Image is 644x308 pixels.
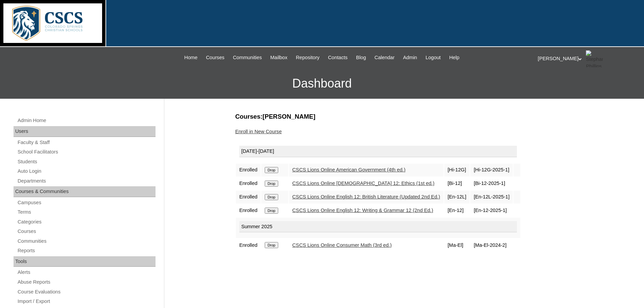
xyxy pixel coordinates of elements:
td: [En-12L-2025-1] [470,191,513,204]
span: Courses [206,54,224,62]
span: Logout [426,54,441,62]
span: Repository [296,54,319,62]
td: [Hi-12G-2025-1] [470,164,513,176]
input: Drop [265,208,278,214]
a: Mailbox [267,54,291,62]
td: [Ma-El-2024-2] [470,239,513,252]
a: Departments [17,177,156,185]
a: Communities [230,54,265,62]
a: CSCS Lions Online Consumer Math (3rd ed.) [292,242,392,248]
a: CSCS Lions Online [DEMOGRAPHIC_DATA] 12: Ethics (1st ed.) [292,181,435,186]
a: Enroll in New Course [235,129,282,134]
td: Enrolled [236,239,261,252]
a: Contacts [325,54,351,62]
img: Stephanie Phillips [586,50,603,67]
a: Courses [17,227,156,236]
h3: Dashboard [3,68,641,99]
td: [Bi-12-2025-1] [470,177,513,190]
div: Courses & Communities [14,186,156,197]
a: Logout [422,54,444,62]
h3: Courses:[PERSON_NAME] [235,112,570,121]
a: CSCS Lions Online English 12: Writing & Grammar 12 (2nd Ed.) [292,208,433,213]
td: Enrolled [236,164,261,176]
td: Enrolled [236,204,261,217]
td: [Ma-El] [444,239,470,252]
input: Drop [265,167,278,173]
td: [Hi-12G] [444,164,470,176]
a: Admin Home [17,116,156,125]
span: Help [449,54,459,62]
td: Enrolled [236,177,261,190]
a: Auto Login [17,167,156,175]
div: [PERSON_NAME] [538,50,637,67]
span: Admin [403,54,417,62]
span: Mailbox [270,54,288,62]
span: Home [184,54,197,62]
a: Repository [292,54,323,62]
td: [Bi-12] [444,177,470,190]
span: Communities [233,54,262,62]
td: [En-12] [444,204,470,217]
span: Calendar [375,54,395,62]
a: Communities [17,237,156,245]
a: Categories [17,218,156,226]
a: Faculty & Staff [17,138,156,147]
a: Blog [353,54,369,62]
a: Home [181,54,201,62]
a: CSCS Lions Online American Government (4th ed.) [292,167,406,172]
input: Drop [265,194,278,200]
a: Campuses [17,198,156,207]
a: School Facilitators [17,148,156,156]
td: [En-12-2025-1] [470,204,513,217]
a: Calendar [371,54,398,62]
div: Users [14,126,156,137]
a: Terms [17,208,156,216]
td: [En-12L] [444,191,470,204]
span: Contacts [328,54,348,62]
a: Help [446,54,463,62]
div: [DATE]-[DATE] [239,146,517,157]
a: Abuse Reports [17,278,156,286]
a: Import / Export [17,297,156,306]
a: CSCS Lions Online English 12: British Literature (Updated 2nd Ed.) [292,194,440,199]
td: Enrolled [236,191,261,204]
input: Drop [265,181,278,187]
span: Blog [356,54,366,62]
a: Course Evaluations [17,288,156,296]
a: Reports [17,246,156,255]
div: Summer 2025 [239,221,517,233]
a: Alerts [17,268,156,277]
input: Drop [265,242,278,248]
a: Admin [400,54,421,62]
a: Students [17,158,156,166]
a: Courses [202,54,228,62]
div: Tools [14,256,156,267]
img: logo-white.png [3,3,102,43]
